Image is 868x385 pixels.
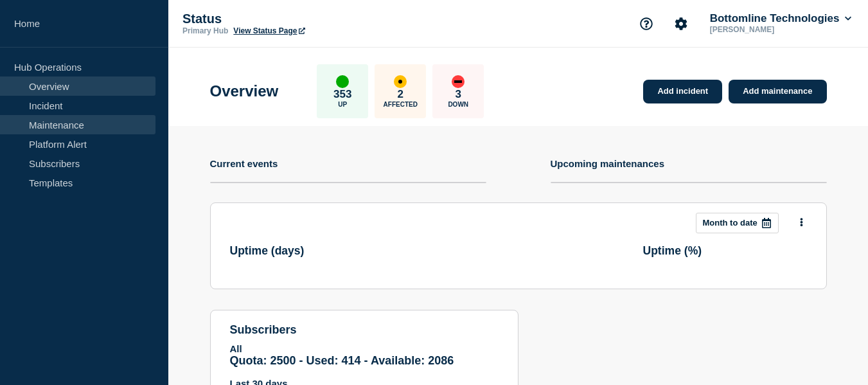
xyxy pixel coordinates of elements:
button: Month to date [696,213,779,233]
span: Quota: 2500 - Used: 414 - Available: 2086 [230,354,454,367]
p: 3 [456,88,461,101]
div: affected [394,75,407,88]
p: Status [182,12,439,26]
div: up [336,75,349,88]
h4: subscribers [230,323,499,337]
p: 353 [333,88,351,101]
button: Support [633,10,660,37]
div: down [452,75,465,88]
a: Add incident [643,80,722,103]
h4: Upcoming maintenances [551,158,665,169]
a: Add maintenance [729,80,826,103]
p: Affected [384,101,418,108]
h1: Overview [210,82,279,100]
p: Up [338,101,347,108]
h3: Uptime ( % ) [643,244,807,258]
p: Down [448,101,468,108]
p: Month to date [703,218,757,228]
p: 2 [398,88,403,101]
a: View Status Page [233,26,305,35]
button: Bottomline Technologies [707,12,854,25]
p: [PERSON_NAME] [707,25,841,34]
h3: Uptime ( days ) [230,244,394,258]
button: Account settings [668,10,695,37]
p: Primary Hub [182,26,228,35]
p: All [230,343,499,354]
h4: Current events [210,158,278,169]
